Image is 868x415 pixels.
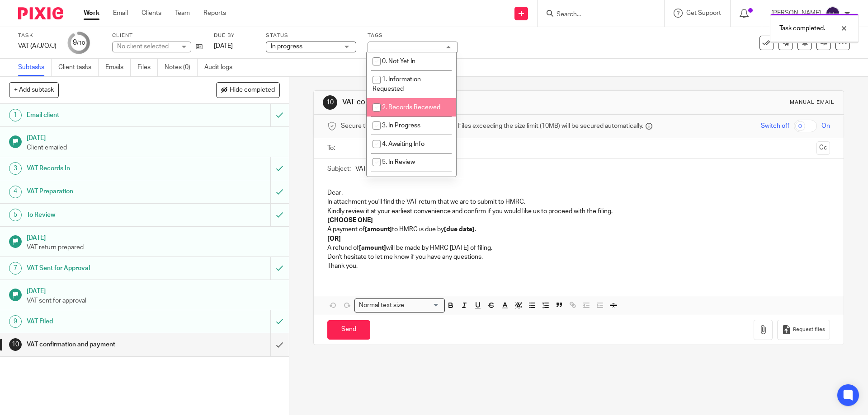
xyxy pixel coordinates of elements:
span: 5. In Review [382,159,415,165]
p: A refund of will be made by HMRC [DATE] of filing. [327,243,830,252]
span: 0. Not Yet In [382,58,415,65]
div: 9 [9,315,22,328]
p: Don't hesitate to let me know if you have any questions. [327,252,830,261]
div: 5 [9,209,22,221]
label: Client [112,32,203,39]
h1: To Review [27,208,183,222]
span: On [821,121,830,131]
button: + Add subtask [9,82,59,98]
strong: [due date] [444,226,475,233]
p: Kindly review it at your earliest convenience and confirm if you would like us to proceed with th... [327,207,830,216]
label: Tags [368,32,458,39]
p: VAT return prepared [27,243,280,252]
span: 4. Awaiting Info [382,141,425,147]
a: Clients [142,9,161,18]
strong: [OR] [327,236,341,242]
a: Client tasks [58,59,99,76]
div: No client selected [117,42,176,51]
p: VAT sent for approval [27,296,280,305]
div: 10 [9,338,22,351]
div: Search for option [354,298,445,312]
strong: [CHOOSE ONE] [327,217,373,224]
div: 4 [9,186,22,198]
div: 10 [323,95,337,110]
button: Cc [816,141,830,155]
span: 1. Information Requested [373,76,421,92]
span: Normal text size [357,301,406,310]
span: Secure the attachments in this message. Files exceeding the size limit (10MB) will be secured aut... [341,121,643,131]
a: Audit logs [204,59,239,76]
h1: VAT Sent for Approval [27,261,183,275]
label: Status [266,32,356,39]
label: Task [18,32,57,39]
h1: [DATE] [27,231,280,242]
h1: VAT Preparation [27,185,183,198]
a: Files [137,59,158,76]
p: A payment of to HMRC is due by . [327,225,830,234]
img: svg%3E [826,6,840,21]
p: Thank you. [327,261,830,270]
strong: [amount] [365,226,392,233]
span: Switch off [761,121,789,131]
div: 9 [73,37,85,48]
span: Request files [793,326,825,333]
a: Reports [203,9,226,18]
h1: VAT Records In [27,162,183,175]
p: Task completed. [779,24,825,33]
h1: VAT Filed [27,315,183,328]
div: 7 [9,262,22,275]
h1: Email client [27,108,183,122]
div: Manual email [790,99,835,106]
span: [DATE] [214,43,233,49]
label: Due by [214,32,255,39]
a: Work [84,9,99,18]
p: In attachment you'll find the VAT return that we are to submit to HMRC. [327,197,830,206]
a: Team [175,9,190,18]
label: Subject: [327,164,351,173]
button: Hide completed [216,82,280,98]
a: Email [113,9,128,18]
img: Pixie [18,7,63,19]
h1: [DATE] [27,131,280,143]
div: 1 [9,109,22,121]
input: Search for option [407,301,439,310]
span: 2. Records Received [382,104,440,111]
span: Hide completed [230,87,275,94]
h1: VAT confirmation and payment [27,338,183,351]
a: Emails [105,59,131,76]
a: Subtasks [18,59,52,76]
small: /10 [77,41,85,46]
button: Request files [777,320,830,340]
h1: [DATE] [27,284,280,296]
span: In progress [271,43,302,50]
label: To: [327,144,337,153]
strong: [amount] [359,245,386,251]
h1: VAT confirmation and payment [342,98,598,107]
span: 3. In Progress [382,122,420,129]
p: Client emailed [27,143,280,152]
a: Notes (0) [165,59,198,76]
div: VAT (A/J/O/J) [18,42,57,51]
div: 3 [9,162,22,175]
p: Dear , [327,188,830,197]
input: Send [327,320,370,340]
